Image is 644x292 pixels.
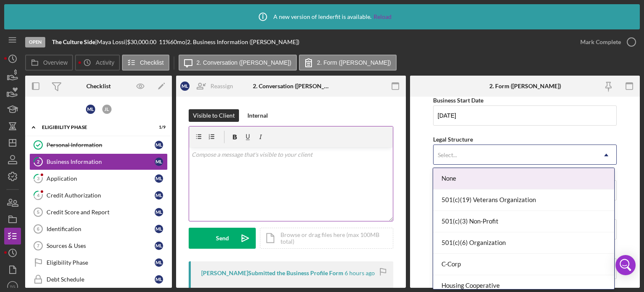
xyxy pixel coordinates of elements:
div: M L [155,158,163,166]
a: Eligibility PhaseML [29,254,168,271]
div: Internal [247,109,268,122]
div: Checklist [86,83,111,89]
div: M L [155,258,163,267]
button: Activity [75,55,119,71]
div: [PERSON_NAME] Submitted the Business Profile Form [201,270,343,276]
div: M L [155,174,163,183]
div: M L [155,208,163,216]
div: 1 / 9 [151,125,166,130]
div: M L [155,242,163,250]
div: None [433,168,614,189]
div: 501(c)(19) Veterans Organization [433,189,614,211]
div: 11 % [159,39,170,45]
div: M L [155,141,163,149]
div: M L [155,275,163,284]
tspan: 5 [37,210,39,215]
a: Reload [374,13,392,20]
button: Internal [243,109,272,122]
div: Personal Information [47,142,155,148]
div: Reassign [210,78,233,95]
div: M L [86,105,95,114]
div: C-Corp [433,254,614,275]
div: Credit Authorization [47,192,155,199]
button: Checklist [122,55,169,71]
time: 2025-08-11 19:59 [345,270,375,276]
div: Maya Lossi | [97,39,127,45]
b: The Culture Side [52,38,95,45]
label: 2. Form ([PERSON_NAME]) [317,59,391,66]
div: 2. Form ([PERSON_NAME]) [489,83,561,89]
tspan: 7 [37,243,39,248]
button: 2. Conversation ([PERSON_NAME]) [179,55,297,71]
tspan: 6 [37,226,39,231]
div: Mark Complete [580,34,621,50]
div: Sources & Uses [47,242,155,249]
button: Visible to Client [189,109,239,122]
div: A new version of lenderfit is available. [252,6,392,27]
div: Select... [438,152,457,158]
button: Overview [25,55,73,71]
label: Overview [43,59,68,66]
div: J L [102,105,112,114]
div: Debt Schedule [47,276,155,283]
button: Send [189,228,256,249]
div: Eligibility Phase [42,125,145,130]
tspan: 2 [37,159,39,164]
label: Business Start Date [433,97,483,104]
button: Mark Complete [572,34,640,50]
div: 501(c)(3) Non-Profit [433,211,614,232]
button: 2. Form ([PERSON_NAME]) [299,55,397,71]
button: MLReassign [176,78,241,95]
div: 501(c)(6) Organization [433,232,614,254]
div: Identification [47,226,155,232]
div: M L [155,225,163,233]
tspan: 4 [37,192,40,198]
a: Debt ScheduleML [29,271,168,288]
div: Eligibility Phase [47,259,155,266]
label: Activity [96,59,114,66]
div: 60 mo [170,39,185,45]
a: 2Business InformationML [29,153,168,170]
label: 2. Conversation ([PERSON_NAME]) [197,59,291,66]
div: M L [180,82,190,91]
div: 2. Conversation ([PERSON_NAME]) [253,83,330,89]
text: TG [10,284,15,289]
div: $30,000.00 [127,39,159,45]
div: Open [25,37,45,47]
div: | 2. Business Information ([PERSON_NAME]) [185,39,299,45]
div: Business Information [47,158,155,165]
div: Visible to Client [193,109,235,122]
a: 7Sources & UsesML [29,237,168,254]
div: Open Intercom Messenger [615,255,636,275]
a: 5Credit Score and ReportML [29,204,168,221]
a: 4Credit AuthorizationML [29,187,168,204]
a: Personal InformationML [29,137,168,153]
div: Send [216,228,229,249]
a: 3ApplicationML [29,170,168,187]
div: | [52,39,97,45]
label: Checklist [140,59,164,66]
tspan: 3 [37,176,39,181]
a: 6IdentificationML [29,221,168,237]
div: Credit Score and Report [47,209,155,216]
div: M L [155,191,163,200]
div: Application [47,175,155,182]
